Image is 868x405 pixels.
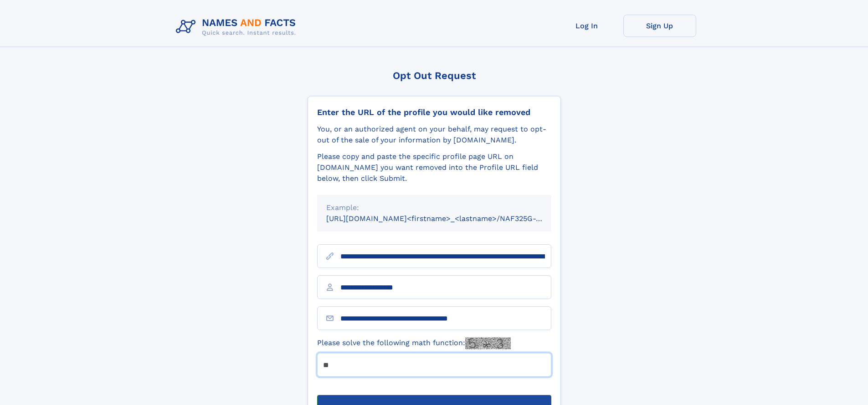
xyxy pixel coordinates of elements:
[308,70,561,81] div: Opt Out Request
[550,15,623,37] a: Log In
[317,337,511,349] label: Please solve the following math function:
[172,15,303,39] img: Logo Names and Facts
[317,107,551,117] div: Enter the URL of the profile you would like removed
[317,124,551,146] div: You, or an authorized agent on your behalf, may request to opt-out of the sale of your informatio...
[326,202,542,213] div: Example:
[317,151,551,184] div: Please copy and paste the specific profile page URL on [DOMAIN_NAME] you want removed into the Pr...
[623,15,696,37] a: Sign Up
[326,214,569,223] small: [URL][DOMAIN_NAME]<firstname>_<lastname>/NAF325G-xxxxxxxx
